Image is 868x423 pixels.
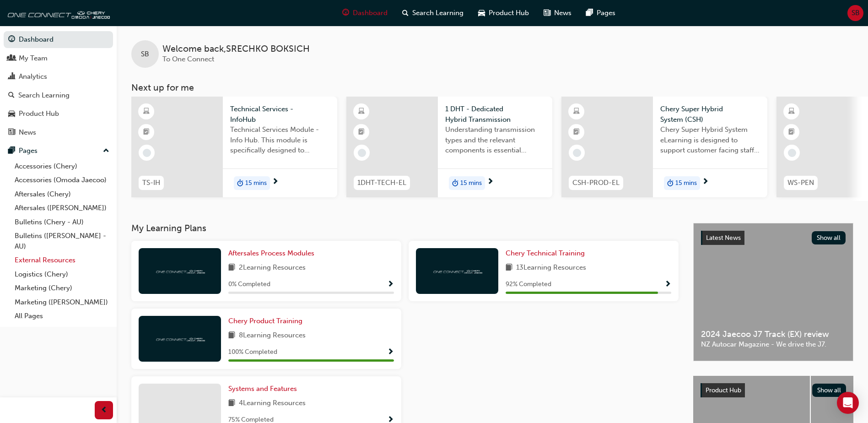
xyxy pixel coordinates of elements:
[506,279,551,290] span: 92 % Completed
[701,339,846,350] span: NZ Autocar Magazine - We drive the J7.
[667,177,674,189] span: duration-icon
[11,267,113,282] a: Logistics (Chery)
[452,177,458,189] span: duration-icon
[812,231,846,244] button: Show all
[228,398,235,409] span: book-icon
[358,149,366,157] span: learningRecordVerb_NONE-icon
[4,105,113,122] a: Product Hub
[847,5,863,21] button: SB
[572,178,620,188] span: CSH-PROD-EL
[544,7,550,19] span: news-icon
[597,8,615,18] span: Pages
[516,262,586,274] span: 13 Learning Resources
[228,317,302,325] span: Chery Product Training
[701,231,846,245] a: Latest NewsShow all
[143,106,150,118] span: learningResourceType_ELEARNING-icon
[702,178,709,186] span: next-icon
[5,4,110,22] img: oneconnect
[561,97,767,197] a: CSH-PROD-ELChery Super Hybrid System (CSH)Chery Super Hybrid System eLearning is designed to supp...
[4,142,113,159] button: Pages
[346,97,552,197] a: 1DHT-TECH-EL1 DHT - Dedicated Hybrid TransmissionUnderstanding transmission types and the relevan...
[579,4,623,22] a: pages-iconPages
[788,106,795,118] span: learningResourceType_ELEARNING-icon
[162,55,214,63] span: To One Connect
[701,329,846,340] span: 2024 Jaecoo J7 Track (EX) review
[387,281,394,289] span: Show Progress
[143,126,150,138] span: booktick-icon
[701,383,846,398] a: Product HubShow all
[387,348,394,357] span: Show Progress
[445,104,545,125] span: 1 DHT - Dedicated Hybrid Transmission
[19,71,47,82] div: Analytics
[506,248,588,259] a: Chery Technical Training
[11,309,113,323] a: All Pages
[4,50,113,67] a: My Team
[228,330,235,342] span: book-icon
[228,279,270,290] span: 0 % Completed
[573,106,580,118] span: learningResourceType_ELEARNING-icon
[239,330,306,342] span: 8 Learning Resources
[19,108,59,119] div: Product Hub
[11,215,113,229] a: Bulletins (Chery - AU)
[155,266,205,275] img: oneconnect
[8,110,15,118] span: car-icon
[706,386,741,394] span: Product Hub
[4,68,113,85] a: Analytics
[11,295,113,309] a: Marketing ([PERSON_NAME])
[402,7,409,19] span: search-icon
[8,129,15,137] span: news-icon
[19,53,48,64] div: My Team
[660,104,760,125] span: Chery Super Hybrid System (CSH)
[245,178,267,189] span: 15 mins
[788,149,796,157] span: learningRecordVerb_NONE-icon
[143,149,151,157] span: learningRecordVerb_NONE-icon
[4,31,113,48] a: Dashboard
[11,253,113,267] a: External Resources
[228,385,297,393] span: Systems and Features
[358,126,365,138] span: booktick-icon
[660,125,760,156] span: Chery Super Hybrid System eLearning is designed to support customer facing staff with the underst...
[103,145,109,157] span: up-icon
[536,4,579,22] a: news-iconNews
[11,201,113,215] a: Aftersales ([PERSON_NAME])
[387,347,394,358] button: Show Progress
[228,249,314,257] span: Aftersales Process Modules
[358,106,365,118] span: learningResourceType_ELEARNING-icon
[706,234,741,242] span: Latest News
[4,29,113,142] button: DashboardMy TeamAnalyticsSearch LearningProduct HubNews
[837,392,859,414] div: Open Intercom Messenger
[586,7,593,19] span: pages-icon
[228,262,235,274] span: book-icon
[131,223,679,233] h3: My Learning Plans
[230,104,330,125] span: Technical Services - InfoHub
[8,92,15,100] span: search-icon
[101,405,108,416] span: prev-icon
[11,159,113,174] a: Accessories (Chery)
[11,281,113,295] a: Marketing (Chery)
[471,4,536,22] a: car-iconProduct Hub
[664,279,671,290] button: Show Progress
[432,266,482,275] img: oneconnect
[506,262,512,274] span: book-icon
[4,87,113,104] a: Search Learning
[131,97,337,197] a: TS-IHTechnical Services - InfoHubTechnical Services Module - Info Hub. This module is specificall...
[8,73,15,81] span: chart-icon
[506,249,585,257] span: Chery Technical Training
[228,248,318,259] a: Aftersales Process Modules
[487,178,494,186] span: next-icon
[693,223,853,361] a: Latest NewsShow all2024 Jaecoo J7 Track (EX) reviewNZ Autocar Magazine - We drive the J7.
[489,8,529,18] span: Product Hub
[228,316,306,326] a: Chery Product Training
[237,177,243,189] span: duration-icon
[342,7,349,19] span: guage-icon
[852,8,860,18] span: SB
[445,125,545,156] span: Understanding transmission types and the relevant components is essential knowledge required for ...
[812,384,846,397] button: Show all
[335,4,395,22] a: guage-iconDashboard
[387,279,394,290] button: Show Progress
[11,187,113,201] a: Aftersales (Chery)
[664,281,671,289] span: Show Progress
[230,125,330,156] span: Technical Services Module - Info Hub. This module is specifically designed to address the require...
[8,54,15,63] span: people-icon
